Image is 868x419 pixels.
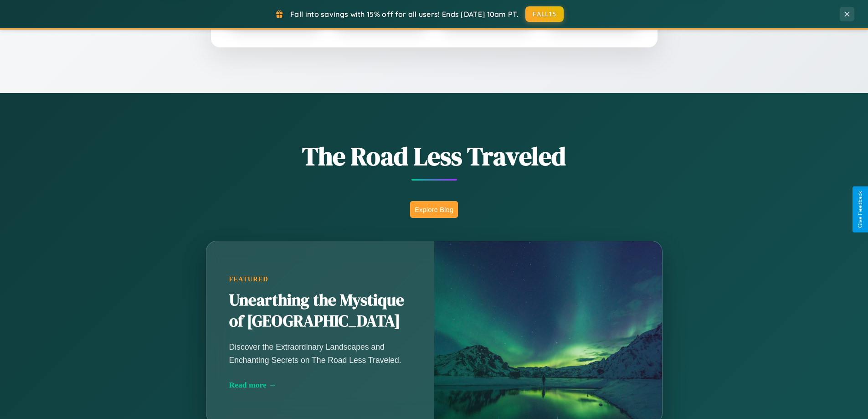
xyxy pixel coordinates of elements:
span: Fall into savings with 15% off for all users! Ends [DATE] 10am PT. [290,10,519,19]
p: Discover the Extraordinary Landscapes and Enchanting Secrets on The Road Less Traveled. [229,341,411,366]
div: Give Feedback [857,191,863,228]
h1: The Road Less Traveled [161,139,708,174]
div: Featured [229,275,411,283]
div: Read more → [229,380,411,390]
h2: Unearthing the Mystique of [GEOGRAPHIC_DATA] [229,290,411,332]
button: FALL15 [525,6,564,22]
button: Explore Blog [410,201,458,218]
